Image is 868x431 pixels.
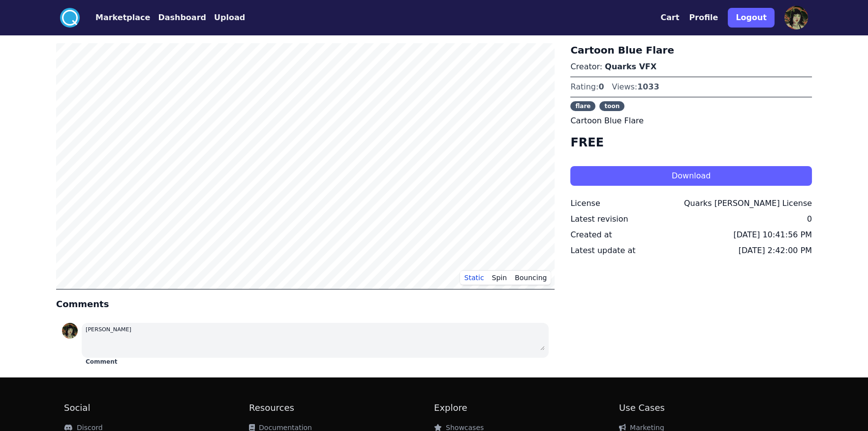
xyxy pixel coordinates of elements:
h2: Explore [434,401,619,415]
p: Cartoon Blue Flare [570,115,812,127]
button: Marketplace [95,12,150,24]
button: Cart [660,12,679,24]
div: Latest revision [570,213,628,225]
div: Views: [612,81,659,93]
div: Created at [570,229,612,241]
div: Latest update at [570,245,635,257]
a: Logout [728,4,775,31]
h3: Cartoon Blue Flare [570,43,812,57]
a: Dashboard [150,12,206,24]
div: [DATE] 2:42:00 PM [739,245,812,257]
button: Profile [689,12,718,24]
span: toon [599,101,624,111]
button: Static [460,270,488,285]
button: Spin [488,270,511,285]
span: 0 [598,82,604,91]
span: flare [570,101,595,111]
h2: Resources [249,401,434,415]
h4: Comments [56,297,555,311]
div: 0 [807,213,812,225]
img: profile [784,6,808,29]
div: License [570,198,600,209]
a: Upload [206,12,245,24]
h4: FREE [570,135,812,150]
div: Rating: [570,81,604,93]
button: Dashboard [158,12,206,24]
img: profile [62,323,78,339]
span: 1033 [637,82,659,91]
a: Quarks VFX [605,62,656,71]
button: Logout [728,8,775,28]
div: Quarks [PERSON_NAME] License [684,198,812,209]
a: Marketplace [80,12,150,24]
small: [PERSON_NAME] [86,326,131,333]
h2: Social [64,401,249,415]
button: Comment [86,358,117,366]
h2: Use Cases [619,401,804,415]
p: Creator: [570,61,812,73]
button: Download [570,166,812,186]
button: Upload [214,12,245,24]
button: Bouncing [511,270,551,285]
div: [DATE] 10:41:56 PM [733,229,812,241]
